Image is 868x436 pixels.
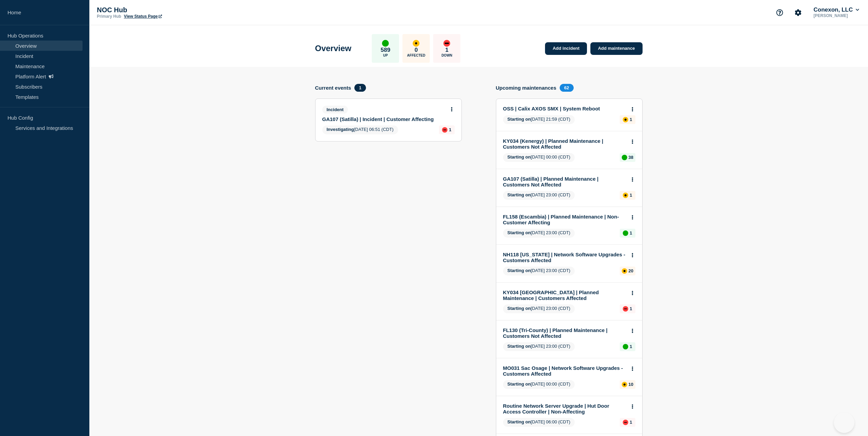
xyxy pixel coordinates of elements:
[834,412,854,433] iframe: Help Scout Beacon - Open
[503,403,626,415] a: Routine Network Server Upgrade | Hut Door Access Controller | Non-Affecting
[507,306,531,311] span: Starting on
[413,40,420,47] div: affected
[507,154,531,160] span: Starting on
[623,420,628,425] div: down
[791,5,805,20] button: Account settings
[315,44,352,53] h1: Overview
[443,40,450,47] div: down
[97,14,121,19] p: Primary Hub
[503,267,575,275] span: [DATE] 23:00 (CDT)
[503,327,626,339] a: FL130 (Tri-County) | Planned Maintenance | Customers Not Affected
[623,344,628,349] div: up
[503,153,575,162] span: [DATE] 00:00 (CDT)
[623,230,628,236] div: up
[507,230,531,235] span: Starting on
[507,344,531,349] span: Starting on
[503,304,575,313] span: [DATE] 23:00 (CDT)
[382,40,389,47] div: up
[503,252,626,263] a: NH118 [US_STATE] | Network Software Upgrades - Customers Affected
[315,85,351,91] h4: Current events
[630,420,632,425] p: 1
[622,268,627,274] div: affected
[507,419,531,424] span: Starting on
[630,193,632,198] p: 1
[322,106,348,114] span: Incident
[623,193,628,198] div: affected
[623,306,628,312] div: down
[545,42,587,55] a: Add incident
[503,365,626,377] a: MO031 Sac Osage | Network Software Upgrades - Customers Affected
[630,117,632,122] p: 1
[503,418,575,427] span: [DATE] 06:00 (CDT)
[630,230,632,236] p: 1
[629,268,633,273] p: 20
[503,106,626,111] a: OSS | Calix AXOS SMX | System Reboot
[503,214,626,225] a: FL158 (Escambia) | Planned Maintenance | Non-Customer Affecting
[503,380,575,389] span: [DATE] 00:00 (CDT)
[503,138,626,150] a: KY034 (Kenergy) | Planned Maintenance | Customers Not Affected
[496,85,557,91] h4: Upcoming maintenances
[503,289,626,301] a: KY034 [GEOGRAPHIC_DATA] | Planned Maintenance | Customers Affected
[507,268,531,273] span: Starting on
[407,54,425,57] p: Affected
[629,382,633,387] p: 10
[97,6,233,14] p: NOC Hub
[623,117,628,122] div: affected
[354,84,366,92] span: 1
[622,382,627,387] div: affected
[629,155,633,160] p: 38
[441,54,452,57] p: Down
[381,47,390,54] p: 589
[327,127,354,132] span: Investigating
[445,47,448,54] p: 1
[322,116,445,122] a: GA107 (Satilla) | Incident | Customer Affecting
[630,306,632,311] p: 1
[124,14,162,19] a: View Status Page
[507,117,531,122] span: Starting on
[503,176,626,187] a: GA107 (Satilla) | Planned Maintenance | Customers Not Affected
[503,229,575,238] span: [DATE] 23:00 (CDT)
[507,381,531,387] span: Starting on
[590,42,642,55] a: Add maintenance
[383,54,388,57] p: Up
[622,155,627,160] div: up
[507,192,531,197] span: Starting on
[630,344,632,349] p: 1
[812,13,860,18] p: [PERSON_NAME]
[812,6,860,13] button: Conexon, LLC
[503,115,575,124] span: [DATE] 21:59 (CDT)
[442,127,447,133] div: down
[773,5,787,20] button: Support
[415,47,418,54] p: 0
[560,84,573,92] span: 62
[503,342,575,351] span: [DATE] 23:00 (CDT)
[503,191,575,200] span: [DATE] 23:00 (CDT)
[322,125,398,134] span: [DATE] 06:51 (CDT)
[449,127,451,132] p: 1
